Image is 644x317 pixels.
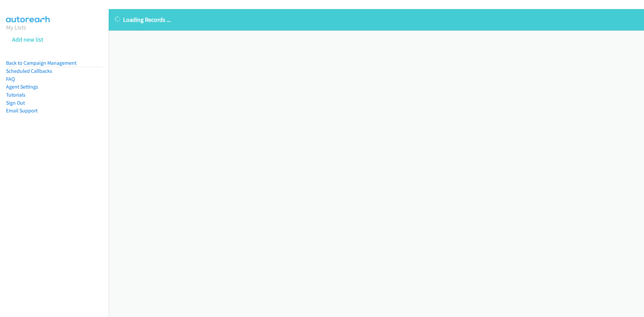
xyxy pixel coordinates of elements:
a: FAQ [6,76,15,82]
a: My Lists [6,23,26,31]
a: Sign Out [6,100,25,106]
a: Add new list [12,36,43,43]
p: Loading Records ... [115,15,638,24]
a: Tutorials [6,92,25,98]
a: Agent Settings [6,84,38,90]
a: Back to Campaign Management [6,60,76,66]
a: Scheduled Callbacks [6,68,52,74]
a: Email Support [6,107,38,114]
